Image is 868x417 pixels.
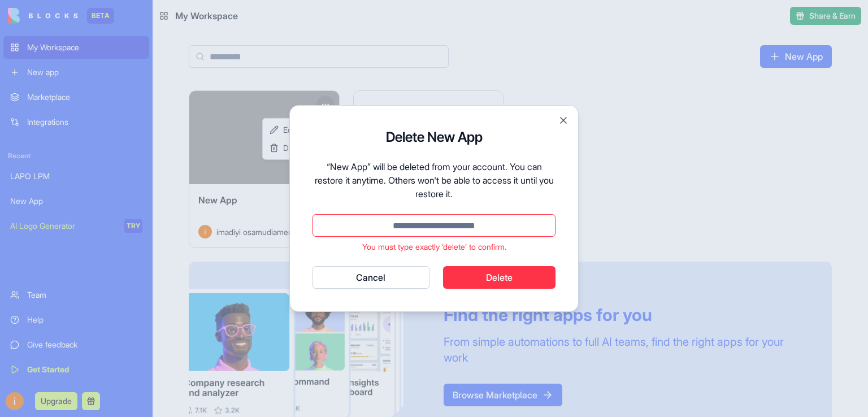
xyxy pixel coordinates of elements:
button: Delete [443,266,556,289]
p: “New App” will be deleted from your account. You can restore it anytime. Others won't be able to ... [313,160,555,201]
p: You must type exactly ‘delete’ to confirm. [313,241,555,253]
button: Cancel [313,266,429,289]
button: Close [558,115,569,126]
h2: Delete New App [313,128,555,146]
